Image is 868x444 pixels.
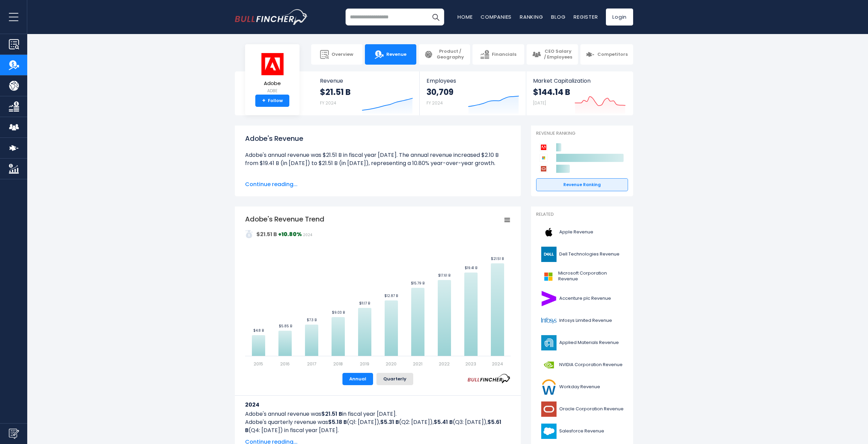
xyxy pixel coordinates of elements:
img: CRM logo [540,424,557,439]
img: DELL logo [540,247,557,262]
h3: 2024 [245,400,511,409]
a: Go to homepage [235,9,308,25]
text: $17.61 B [438,273,450,278]
small: FY 2024 [427,100,443,106]
a: Oracle Corporation Revenue [536,400,628,418]
img: AMAT logo [540,335,557,350]
text: 2017 [307,361,316,367]
p: Revenue Ranking [536,131,628,136]
img: ACN logo [540,291,557,306]
img: addasd [245,230,253,238]
a: Competitors [580,44,633,65]
text: 2021 [413,361,422,367]
text: 2024 [492,361,503,367]
small: FY 2024 [320,100,336,106]
text: $5.85 B [279,324,292,329]
h1: Adobe's Revenue [245,133,511,144]
span: Market Capitalization [533,78,626,84]
a: Dell Technologies Revenue [536,245,628,264]
text: $12.87 B [384,293,398,298]
a: Accenture plc Revenue [536,289,628,308]
a: Revenue Ranking [536,178,628,191]
b: $5.31 B [380,418,399,426]
a: Login [606,9,633,26]
a: Product / Geography [419,44,470,65]
a: +Follow [255,95,289,107]
a: Financials [472,44,524,65]
img: Microsoft Corporation competitors logo [540,154,548,162]
b: $5.61 B [245,418,501,434]
button: Annual [342,373,373,385]
text: 2018 [333,361,343,367]
small: [DATE] [533,100,546,106]
a: Applied Materials Revenue [536,333,628,352]
li: Adobe's annual revenue was $21.51 B in fiscal year [DATE]. The annual revenue increased $2.10 B f... [245,151,511,167]
span: Competitors [597,52,628,57]
a: Employees 30,709 FY 2024 [420,71,526,115]
a: Home [457,13,472,20]
span: Financials [492,52,516,57]
a: Apple Revenue [536,223,628,242]
span: Revenue [386,52,406,57]
small: ADBE [260,88,284,94]
button: Search [427,9,444,26]
a: Workday Revenue [536,378,628,396]
a: Overview [311,44,363,65]
span: CEO Salary / Employees [544,49,573,60]
strong: $21.51 B [320,87,351,97]
a: NVIDIA Corporation Revenue [536,356,628,374]
p: Related [536,212,628,217]
text: $7.3 B [307,317,317,323]
img: Adobe competitors logo [540,143,548,151]
span: Product / Geography [436,49,465,60]
img: INFY logo [540,313,557,328]
text: 2019 [360,361,369,367]
text: 2022 [439,361,450,367]
text: 2016 [280,361,290,367]
b: $5.18 B [328,418,347,426]
text: $11.17 B [359,301,370,306]
li: Adobe's quarterly revenue was $5.87 B in the quarter ending [DATE]. The quarterly revenue increas... [245,176,511,200]
a: Register [574,13,598,20]
strong: + [262,98,266,104]
text: $9.03 B [332,310,345,315]
text: $19.41 B [465,265,477,270]
span: Revenue [320,78,413,84]
p: Adobe's annual revenue was in fiscal year [DATE]. [245,410,511,418]
text: 2023 [465,361,476,367]
text: $4.8 B [253,328,264,333]
a: CEO Salary / Employees [527,44,578,65]
text: $21.51 B [491,256,504,261]
img: WDAY logo [540,379,557,395]
svg: Adobe's Revenue Trend [245,214,511,367]
strong: $144.14 B [533,87,570,97]
b: $21.51 B [321,410,342,418]
a: Companies [481,13,512,20]
a: Infosys Limited Revenue [536,311,628,330]
span: Overview [332,52,353,57]
img: NVDA logo [540,357,557,373]
tspan: Adobe's Revenue Trend [245,214,324,224]
img: ORCL logo [540,401,557,417]
img: bullfincher logo [235,9,308,25]
a: Ranking [520,13,543,20]
a: Microsoft Corporation Revenue [536,267,628,286]
a: Adobe ADBE [260,52,285,95]
button: Quarterly [376,373,413,385]
img: AAPL logo [540,225,557,240]
a: Blog [551,13,565,20]
span: Employees [427,78,519,84]
strong: 30,709 [427,87,453,97]
text: $15.79 B [411,281,424,286]
a: Market Capitalization $144.14 B [DATE] [526,71,632,115]
img: MSFT logo [540,269,556,284]
span: Continue reading... [245,180,511,188]
a: Revenue [365,44,416,65]
a: Revenue $21.51 B FY 2024 [313,71,420,115]
text: 2015 [254,361,263,367]
img: Oracle Corporation competitors logo [540,165,548,173]
strong: $21.51 B [256,230,277,238]
b: $5.41 B [434,418,453,426]
a: Salesforce Revenue [536,422,628,441]
strong: +10.80% [278,230,302,238]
